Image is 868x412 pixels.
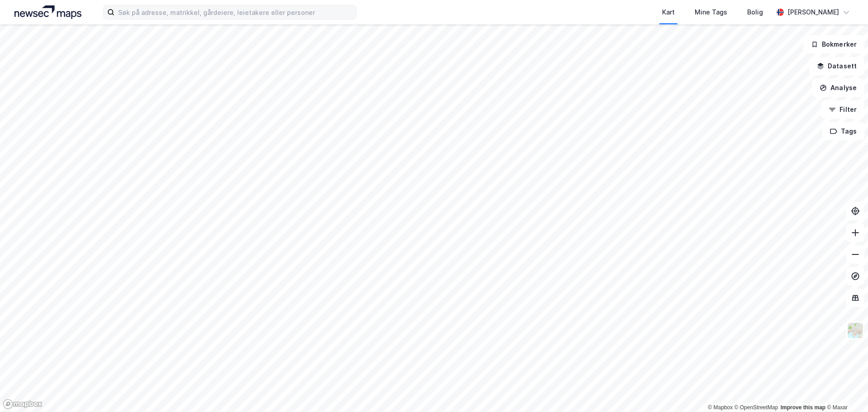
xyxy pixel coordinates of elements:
a: Mapbox homepage [3,399,43,409]
button: Bokmerker [803,35,864,53]
button: Filter [821,101,864,119]
button: Datasett [809,57,864,75]
div: Bolig [747,7,763,18]
button: Tags [822,122,864,140]
img: logo.a4113a55bc3d86da70a041830d287a7e.svg [14,5,81,19]
iframe: Chat Widget [823,369,868,412]
div: Mine Tags [695,7,727,18]
a: Mapbox [708,404,733,411]
input: Søk på adresse, matrikkel, gårdeiere, leietakere eller personer [114,5,356,19]
button: Analyse [812,79,864,97]
a: Improve this map [781,404,825,411]
a: OpenStreetMap [734,404,778,411]
div: [PERSON_NAME] [787,7,839,18]
div: Kontrollprogram for chat [823,369,868,412]
div: Kart [662,7,675,18]
img: Z [847,322,864,339]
